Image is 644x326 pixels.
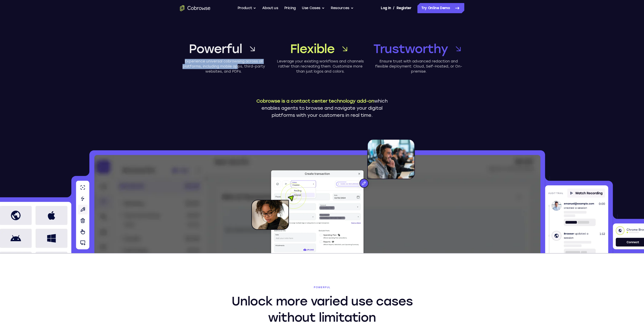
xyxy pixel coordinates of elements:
[180,41,268,57] a: Powerful
[331,3,354,13] button: Resources
[189,41,242,57] span: Powerful
[545,185,608,253] img: Audit trail
[180,5,210,11] a: Go to the home page
[417,3,464,13] a: Try Online Demo
[373,59,464,74] p: Ensure trust with advanced redaction and flexible deployment: Cloud, Self-Hosted, or On-premise.
[277,59,364,74] p: Leverage your existing workflows and channels rather than recreating them. Customize more than ju...
[277,41,364,57] a: Flexible
[94,155,541,253] img: Blurry app dashboard
[373,41,464,57] a: Trustworthy
[397,3,411,13] a: Register
[256,98,374,104] span: Cobrowse is a contact center technology add-on
[238,3,256,13] button: Product
[381,3,391,13] a: Log In
[269,169,366,253] img: Agent and customer interacting during a co-browsing session
[252,97,392,119] p: which enables agents to browse and navigate your digital platforms with your customers in real time.
[373,41,448,57] span: Trustworthy
[225,286,420,289] span: Powerful
[284,3,296,13] a: Pricing
[393,5,394,11] span: /
[180,59,268,74] p: Experience universal cobrowsing across all platforms, including mobile apps, third-party websites...
[262,3,278,13] a: About us
[336,139,415,193] img: An agent with a headset
[302,3,325,13] button: Use Cases
[76,181,89,249] img: Agent tools
[251,183,306,230] img: A customer holding their phone
[225,293,420,325] h2: Unlock more varied use cases without limitation
[290,41,334,57] span: Flexible
[613,223,644,249] img: Device info with connect button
